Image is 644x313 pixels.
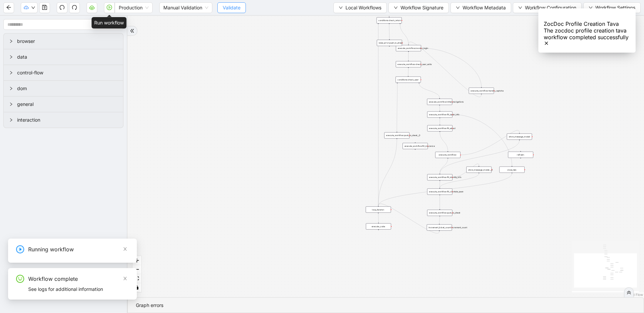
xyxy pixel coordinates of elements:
[518,6,522,10] span: down
[440,106,440,111] g: Edge from execute_workflow:initial_navigations to execute_workflow:fill_basic_info
[366,206,391,213] div: loop_iterator:
[132,265,141,274] button: zoom out
[384,132,410,139] div: execute_workflow:push_to_sheet__0
[89,5,95,10] span: cloud-server
[16,275,24,283] span: smile
[17,69,118,76] span: control-flow
[395,76,421,83] div: conditions:check_user
[435,152,461,158] div: execute_workflow:
[17,101,118,108] span: general
[123,247,127,251] span: close
[333,2,387,13] button: downLocal Workflows
[427,125,452,132] div: execute_workflow:fill_about
[396,45,421,51] div: execute_workflow:zocdoc_login
[28,275,129,283] div: Workflow complete
[400,24,409,45] g: Edge from conditions:check_return to execute_workflow:zocdoc_login
[17,53,118,61] span: data
[507,133,532,140] div: show_message_modal:
[9,86,13,90] span: right
[28,286,129,293] div: See logs for additional information
[123,276,127,281] span: close
[377,17,402,24] div: conditions:check_return
[223,4,240,11] span: Validate
[427,210,452,216] div: execute_workflow:push_to_sheet
[469,87,494,94] div: execute_workflow:handle_captcha
[439,216,440,224] g: Edge from execute_workflow:push_to_sheet to increment_ticket_count:increment_count
[132,256,141,265] button: zoom in
[4,49,123,65] div: data
[132,283,141,292] button: toggle interactivity
[9,118,13,122] span: right
[28,245,129,253] div: Running workflow
[104,2,115,13] button: play-circle
[377,40,402,46] div: raise_error:push_to_sheetplus-circle
[163,3,208,13] span: Manual Validation
[217,2,246,13] button: Validate
[24,5,29,10] span: cloud-upload
[366,223,391,230] div: execute_code:
[525,4,576,11] span: Workflow Configuration
[466,167,491,173] div: show_message_modal:__0
[456,6,460,10] span: down
[427,189,452,195] div: execute_workflow:fill_clientele_seen
[402,143,428,149] div: execute_workflow:fill_insuranceplus-circle
[9,102,13,106] span: right
[59,5,65,10] span: undo
[6,5,11,10] span: arrow-left
[17,38,118,45] span: browser
[69,2,80,13] button: redo
[378,139,397,206] g: Edge from execute_workflow:push_to_sheet__0 to loop_iterator:
[427,99,452,105] div: execute_workflow:initial_navigations
[626,293,643,297] a: React Flow attribution
[396,61,421,67] div: execute_workflow:check_user_exits
[42,5,47,10] span: save
[544,27,630,41] div: The zocdoc profile creation tava workflow completed successfully
[4,112,123,128] div: interaction
[3,2,14,13] button: arrow-left
[499,167,525,173] div: close_tab:
[400,4,443,11] span: Workflow Signature
[378,204,439,233] g: Edge from increment_ticket_count:increment_count to loop_iterator:
[427,174,452,181] div: execute_workflow:fill_identity_info
[377,40,402,46] div: raise_error:push_to_sheet
[388,2,449,13] button: downWorkflow Signature
[519,161,523,165] span: plus-circle
[461,130,520,155] g: Edge from execute_workflow: to show_message_modal:
[427,225,452,231] div: increment_ticket_count:increment_count
[389,24,389,39] g: Edge from conditions:check_return to raise_error:push_to_sheet
[463,4,506,11] span: Workflow Metadata
[450,2,511,13] button: downWorkflow Metadata
[427,112,452,118] div: execute_workflow:fill_basic_info
[72,5,77,10] span: redo
[513,2,582,13] button: downWorkflow Configuration
[21,2,38,13] button: cloud-uploaddown
[544,20,630,27] div: ZocDoc Profile Creation Tava
[508,152,533,158] div: refresh:plus-circle
[409,42,481,97] g: Edge from execute_workflow:handle_captcha to execute_workflow:zocdoc_login
[130,28,135,33] span: double-right
[17,85,118,92] span: dom
[4,97,123,112] div: general
[4,81,123,96] div: dom
[136,302,636,309] div: Graph errors
[394,6,398,10] span: down
[119,3,149,13] span: Production
[402,143,428,149] div: execute_workflow:fill_insurance
[387,49,392,53] span: plus-circle
[440,132,448,151] g: Edge from execute_workflow:fill_about to execute_workflow:
[453,164,479,177] g: Edge from execute_workflow:fill_identity_info to show_message_modal:__0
